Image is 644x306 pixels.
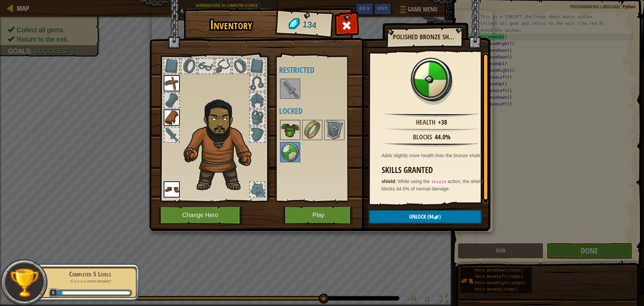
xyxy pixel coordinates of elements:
code: shield [430,179,447,185]
button: Unlock(94) [369,210,482,224]
div: Health [416,118,435,127]
div: Completed 5 Levels [48,269,132,279]
span: Unlock [409,213,426,220]
span: : [395,179,398,184]
h1: Inventory [189,18,274,32]
div: 44.0% [435,132,450,142]
h2: Polished Bronze Shield [393,33,456,41]
button: Play [283,206,354,224]
img: portrait.png [164,110,180,126]
img: gem.png [434,215,439,220]
div: Adds slightly more health than the bronze shield. [382,152,485,159]
img: trophy.png [9,267,40,298]
span: 134 [302,18,317,32]
img: portrait.png [410,58,453,101]
strong: shield [382,179,395,184]
img: portrait.png [281,121,300,139]
img: portrait.png [164,75,180,91]
div: +38 [438,118,447,127]
h4: Restricted [279,65,363,74]
img: hr.png [385,113,478,117]
p: C-c-c-c-c-ombo breaker! [48,279,132,284]
img: portrait.png [281,143,300,162]
span: While using the action, the shield blocks 44.0% of normal damage. [382,179,483,191]
h3: Skills Granted [382,166,485,175]
span: 6 [49,288,58,297]
h4: Locked [279,106,363,115]
span: ) [439,213,441,220]
span: (94 [426,213,434,220]
img: portrait.png [325,121,344,139]
img: portrait.png [303,121,322,139]
img: hr.png [385,142,478,147]
img: portrait.png [281,79,300,98]
img: hr.png [385,128,478,132]
button: Change Hero [159,206,244,224]
img: duelist_hair.png [180,94,263,192]
div: Blocks [413,132,432,142]
img: portrait.png [164,181,180,198]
